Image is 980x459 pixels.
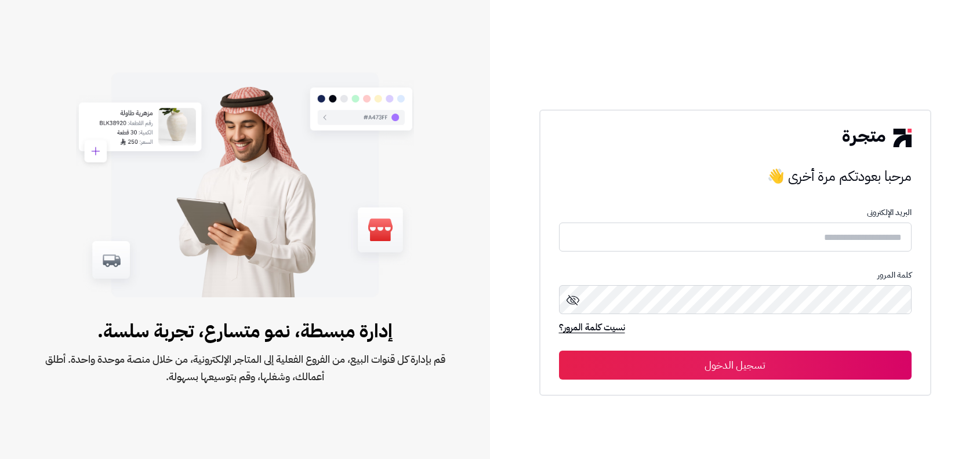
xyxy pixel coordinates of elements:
a: نسيت كلمة المرور؟ [559,320,625,337]
button: تسجيل الدخول [559,351,912,380]
img: logo-2.png [843,129,911,147]
span: إدارة مبسطة، نمو متسارع، تجربة سلسة. [37,317,453,345]
p: البريد الإلكترونى [559,208,912,217]
h3: مرحبا بعودتكم مرة أخرى 👋 [559,165,912,188]
p: كلمة المرور [559,271,912,280]
span: قم بإدارة كل قنوات البيع، من الفروع الفعلية إلى المتاجر الإلكترونية، من خلال منصة موحدة واحدة. أط... [37,351,453,385]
